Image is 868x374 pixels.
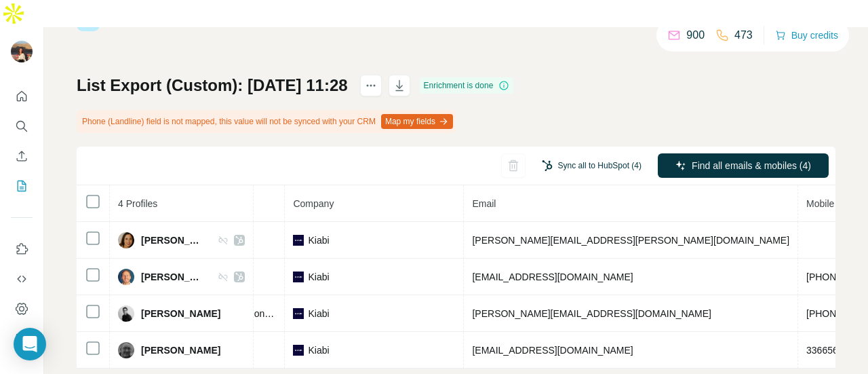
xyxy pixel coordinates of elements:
div: Enrichment is done [420,77,514,94]
div: Open Intercom Messenger [14,328,46,360]
span: Leader [PERSON_NAME] Direction - Chief Client, Digital, Data Officer [114,308,409,319]
span: Kiabi [308,307,329,320]
button: My lists [11,174,33,198]
img: company-logo [293,308,304,319]
span: [PERSON_NAME][EMAIL_ADDRESS][PERSON_NAME][DOMAIN_NAME] [472,235,789,246]
span: [PERSON_NAME] [141,343,220,357]
img: company-logo [293,235,304,246]
div: Phone (Landline) field is not mapped, this value will not be synced with your CRM [77,110,456,133]
button: Feedback [11,326,33,351]
button: Dashboard [11,297,33,321]
img: Avatar [118,342,134,358]
button: Find all emails & mobiles (4) [658,153,829,178]
button: Use Surfe on LinkedIn [11,237,33,261]
button: Buy credits [775,26,838,45]
span: [PERSON_NAME] [141,270,204,284]
span: Company [293,198,334,209]
button: Use Surfe API [11,267,33,291]
span: 33665629992 [806,345,865,356]
button: Enrich CSV [11,144,33,168]
img: Avatar [118,305,134,322]
img: Avatar [118,232,134,248]
img: Avatar [11,41,33,62]
span: [EMAIL_ADDRESS][DOMAIN_NAME] [472,272,633,282]
button: Sync all to HubSpot (4) [532,155,651,176]
span: Kiabi [308,233,329,247]
img: Avatar [118,269,134,285]
span: Kiabi [308,270,329,284]
span: [PERSON_NAME][EMAIL_ADDRESS][DOMAIN_NAME] [472,308,711,319]
span: [PERSON_NAME] [141,233,204,247]
button: Search [11,114,33,138]
img: company-logo [293,272,304,282]
button: actions [360,75,382,96]
button: Map my fields [381,114,453,129]
span: Email [472,198,496,209]
span: Find all emails & mobiles (4) [692,159,811,172]
span: Kiabi [308,343,329,357]
span: [EMAIL_ADDRESS][DOMAIN_NAME] [472,345,633,356]
p: 473 [734,27,753,43]
span: [PERSON_NAME] [141,307,220,320]
span: Mobile [806,198,834,209]
p: 900 [686,27,705,43]
span: 4 Profiles [118,198,157,209]
h1: List Export (Custom): [DATE] 11:28 [77,75,348,96]
button: Quick start [11,84,33,109]
img: company-logo [293,345,304,356]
